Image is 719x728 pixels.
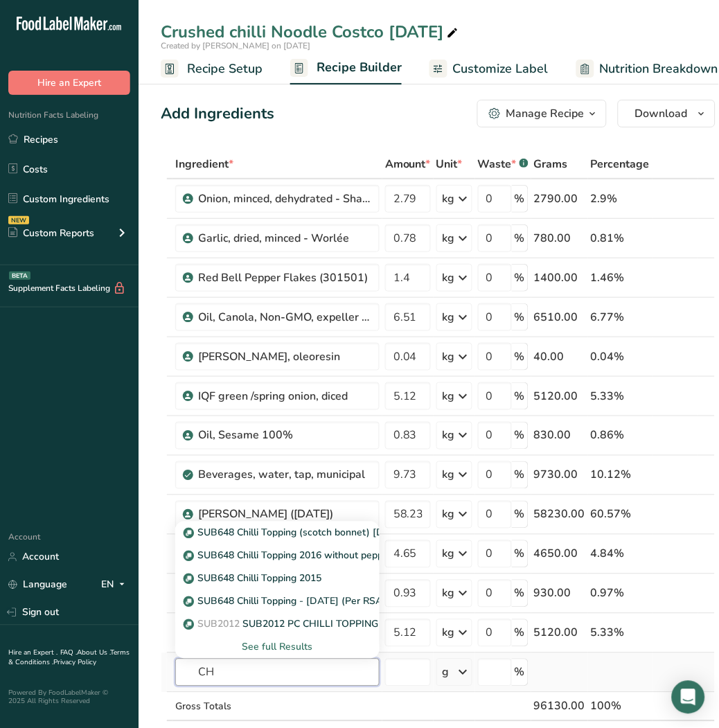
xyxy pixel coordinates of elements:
[591,506,650,523] div: 60.57%
[534,506,585,523] div: 58230.00
[591,309,650,326] div: 6.77%
[600,60,718,78] span: Nutrition Breakdown
[534,467,585,483] div: 9730.00
[591,190,650,207] div: 2.9%
[198,348,371,365] div: [PERSON_NAME], oleoresin
[534,546,585,562] div: 4650.00
[175,636,380,659] div: See full Results
[197,618,240,631] span: SUB2012
[175,522,380,544] a: Sub Recipe SUB648 Chilli Topping (scotch bonnet) [DATE]
[591,348,650,365] div: 0.04%
[8,648,57,658] a: Hire an Expert .
[184,596,194,607] img: Sub Recipe
[184,574,194,584] img: Sub Recipe
[534,230,585,247] div: 780.00
[534,269,585,286] div: 1400.00
[8,573,67,597] a: Language
[591,546,650,562] div: 4.84%
[60,648,77,658] a: FAQ .
[591,585,650,602] div: 0.97%
[591,698,650,715] div: 100%
[184,551,194,561] img: Sub Recipe
[443,309,455,326] div: kg
[198,309,371,326] div: Oil, Canola, Non-GMO, expeller pressed, RBD
[77,648,110,658] a: About Us .
[161,53,263,85] a: Recipe Setup
[443,269,455,286] div: kg
[175,659,380,686] input: Add Ingredient
[591,269,650,286] div: 1.46%
[198,230,371,247] div: Garlic, dried, minced - Worlée
[534,698,585,715] div: 96130.00
[672,681,705,714] div: Open Intercom Messenger
[198,388,371,405] div: IQF green /spring onion, diced
[477,100,607,127] button: Manage Recipe
[534,156,568,172] span: Grams
[478,156,529,172] div: Waste
[186,617,378,632] p: SUB2012 PC CHILLI TOPPING
[290,52,402,85] a: Recipe Builder
[198,427,371,444] div: Oil, Sesame 100%
[8,689,130,706] div: Powered By FoodLabelMaker © 2025 All Rights Reserved
[443,546,455,562] div: kg
[443,664,450,681] div: g
[591,156,650,172] span: Percentage
[429,53,549,85] a: Customize Label
[534,388,585,405] div: 5120.00
[453,60,549,78] span: Customize Label
[443,230,455,247] div: kg
[534,625,585,641] div: 5120.00
[443,506,455,523] div: kg
[198,269,371,286] div: Red Bell Pepper Flakes (301501)
[9,272,30,280] div: BETA
[591,230,650,247] div: 0.81%
[591,625,650,641] div: 5.33%
[198,506,371,523] div: [PERSON_NAME] ([DATE])
[443,585,455,602] div: kg
[186,640,369,655] div: See full Results
[8,648,130,668] a: Terms & Conditions .
[443,388,455,405] div: kg
[618,100,716,127] button: Download
[591,467,650,483] div: 10.12%
[443,467,455,483] div: kg
[175,544,380,567] a: Sub Recipe SUB648 Chilli Topping 2016 without peppadews
[591,388,650,405] div: 5.33%
[635,105,688,122] span: Download
[175,613,380,636] a: Sub Recipe SUB2012SUB2012 PC CHILLI TOPPING
[53,658,96,668] a: Privacy Policy
[506,105,585,122] div: Manage Recipe
[8,71,130,95] button: Hire an Expert
[591,427,650,444] div: 0.86%
[175,700,380,714] div: Gross Totals
[534,348,585,365] div: 40.00
[8,216,29,224] div: NEW
[101,577,130,594] div: EN
[8,226,94,240] div: Custom Reports
[161,103,274,125] div: Add Ingredients
[436,156,463,172] span: Unit
[175,590,380,613] a: Sub Recipe SUB648 Chilli Topping - [DATE] (Per RSA)
[175,156,233,172] span: Ingredient
[187,60,263,78] span: Recipe Setup
[184,528,194,538] img: Sub Recipe
[198,467,371,483] div: Beverages, water, tap, municipal
[534,585,585,602] div: 930.00
[443,625,455,641] div: kg
[534,309,585,326] div: 6510.00
[186,526,405,540] p: SUB648 Chilli Topping (scotch bonnet) [DATE]
[175,567,380,590] a: Sub Recipe SUB648 Chilli Topping 2015
[443,348,455,365] div: kg
[385,156,431,172] span: Amount
[443,427,455,444] div: kg
[186,571,321,586] p: SUB648 Chilli Topping 2015
[317,58,402,77] span: Recipe Builder
[186,594,386,609] p: SUB648 Chilli Topping - [DATE] (Per RSA)
[534,427,585,444] div: 830.00
[186,549,413,563] p: SUB648 Chilli Topping 2016 without peppadews
[161,40,310,51] span: Created by [PERSON_NAME] on [DATE]
[161,19,461,44] div: Crushed chilli Noodle Costco [DATE]
[198,190,371,207] div: Onion, minced, dehydrated - Shashi
[443,190,455,207] div: kg
[184,619,194,630] img: Sub Recipe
